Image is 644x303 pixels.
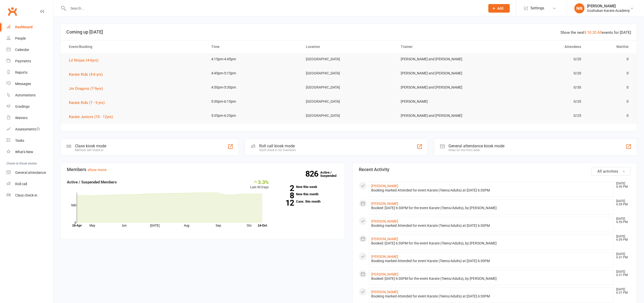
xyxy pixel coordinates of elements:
a: Assessments [7,124,53,135]
td: 4:45pm-5:15pm [207,67,302,79]
div: Calendar [15,48,29,52]
a: [PERSON_NAME] [371,184,398,188]
a: Roll call [7,178,53,190]
td: 5:35pm-6:25pm [207,110,302,122]
a: show more [88,168,106,172]
span: Jnr Dragons (7-9yrs) [69,86,103,91]
a: 826Active / Suspended [320,167,342,181]
a: [PERSON_NAME] [371,290,398,294]
div: Booking marked Attended for event Karate (Teens/Adults) at [DATE] 6:30PM [371,294,612,298]
a: General attendance kiosk mode [7,167,53,178]
a: Waivers [7,112,53,124]
a: Clubworx [6,5,19,18]
strong: 12 [276,199,294,207]
span: Settings [530,3,544,14]
th: Attendees [491,40,586,53]
div: Booking marked Attended for event Karate (Teens/Adults) at [DATE] 6:30PM [371,259,612,263]
span: Add [497,6,503,10]
div: Goshukan Karate Academy [587,8,630,13]
div: General attendance kiosk mode [448,144,504,148]
button: Karate Kids (4-6 yrs) [69,71,106,77]
td: 4:50pm-5:30pm [207,81,302,93]
a: 10 [587,30,591,35]
div: Automations [15,93,36,97]
button: Lil Ninjas (4-6yrs) [69,57,102,63]
td: [PERSON_NAME] [396,96,491,107]
div: Staff check-in for members [259,148,296,152]
th: Waitlist [586,40,633,53]
time: [DATE] 6:31 PM [614,288,630,294]
a: Automations [7,90,53,101]
a: Gradings [7,101,53,112]
a: [PERSON_NAME] [371,237,398,241]
h3: Members [67,167,339,172]
td: 0 [586,110,633,122]
div: [PERSON_NAME] [587,4,630,8]
div: Booking marked Attended for event Karate (Teens/Adults) at [DATE] 6:30PM [371,224,612,228]
div: Booked: [DATE] 6:30PM for the event Karate (Teens/Adults), by [PERSON_NAME] [371,241,612,245]
button: All activities [592,167,631,176]
a: 8New this month [276,192,339,196]
a: Class kiosk mode [7,190,53,201]
div: Booked: [DATE] 6:30PM for the event Karate (Teens/Adults), by [PERSON_NAME] [371,277,612,281]
time: [DATE] 6:31 PM [614,270,630,277]
span: Karate Juniors (10 - 12yrs) [69,115,113,119]
h3: Coming up [DATE] [66,30,631,35]
span: All activities [597,169,618,174]
td: 5:30pm-6:15pm [207,96,302,107]
td: 4:15pm-4:45pm [207,53,302,65]
div: Reports [15,70,28,74]
a: Reports [7,67,53,78]
div: Tasks [15,139,24,143]
strong: 2 [276,184,294,192]
span: Lil Ninjas (4-6yrs) [69,58,98,63]
td: [PERSON_NAME] and [PERSON_NAME] [396,67,491,79]
div: What's New [15,150,33,154]
div: Great for the front desk [448,148,504,152]
button: Add [488,4,510,13]
time: [DATE] 6:59 PM [614,235,630,241]
div: Messages [15,82,31,86]
td: [PERSON_NAME] and [PERSON_NAME] [396,81,491,93]
time: [DATE] 6:59 PM [614,182,630,188]
time: [DATE] 6:31 PM [614,253,630,259]
div: Payments [15,59,31,63]
time: [DATE] 6:59 PM [614,200,630,206]
h3: Recent Activity [359,167,631,172]
div: Class check-in [15,193,37,197]
a: 2New this week [276,185,339,188]
span: Karate Kids (4-6 yrs) [69,72,103,77]
input: Search... [67,5,482,12]
td: 0 [586,81,633,93]
td: [GEOGRAPHIC_DATA] [301,110,396,122]
td: 0 [586,53,633,65]
div: Dashboard [15,25,33,29]
a: [PERSON_NAME] [371,255,398,259]
div: Waivers [15,116,28,120]
td: 0/20 [491,67,586,79]
button: Karate Juniors (10 - 12yrs) [69,114,117,120]
a: What's New [7,146,53,158]
div: General attendance [15,171,46,175]
a: All [597,30,602,35]
td: [PERSON_NAME] and [PERSON_NAME] [396,110,491,122]
div: 3.3% [250,179,269,185]
td: 0 [586,96,633,107]
div: Booking marked Attended for event Karate (Teens/Adults) at [DATE] 6:30PM [371,188,612,192]
div: Gradings [15,104,30,108]
strong: Active / Suspended Members [67,180,117,184]
th: Location [301,40,396,53]
time: [DATE] 6:59 PM [614,217,630,224]
span: Karate Kids (7 - 9 yrs) [69,100,105,105]
td: [GEOGRAPHIC_DATA] [301,67,396,79]
th: Event/Booking [64,40,207,53]
td: 0 [586,67,633,79]
td: 0/20 [491,96,586,107]
a: 5 [584,30,586,35]
td: 0/25 [491,110,586,122]
strong: 826 [305,170,320,178]
div: Booked: [DATE] 6:30PM for the event Karate (Teens/Adults), by [PERSON_NAME] [371,206,612,210]
td: 0/30 [491,81,586,93]
a: Dashboard [7,21,53,33]
th: Trainer [396,40,491,53]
